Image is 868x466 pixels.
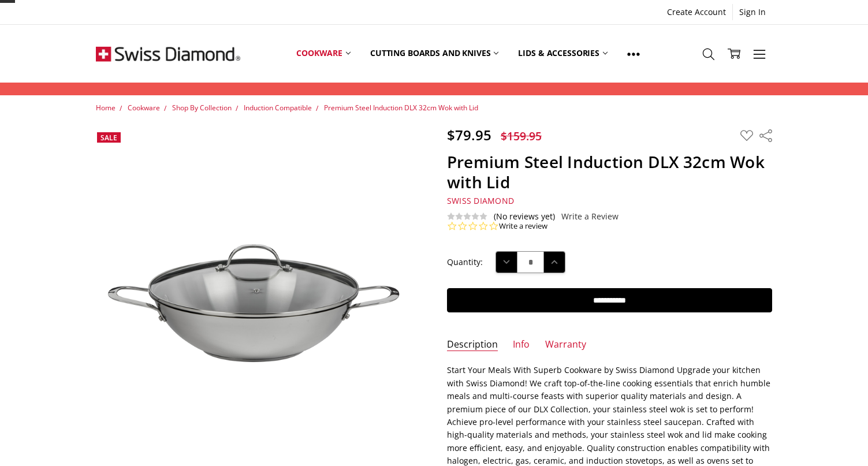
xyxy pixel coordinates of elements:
img: Premium Steel Induction DLX 32cm Wok with Lid [121,457,122,458]
a: Premium Steel Induction DLX 32cm Wok with Lid [324,103,478,113]
span: $159.95 [501,128,542,144]
a: Cutting boards and knives [360,28,509,79]
a: Induction Compatible [244,103,312,113]
a: Lids & Accessories [508,28,617,79]
a: Sign In [733,4,772,20]
span: Swiss Diamond [447,195,514,206]
a: Cookware [286,28,360,79]
a: Write a Review [561,212,619,221]
a: Cookware [128,103,160,113]
img: Premium Steel Induction DLX 32cm Wok with Lid [124,457,125,458]
img: Premium Steel Induction DLX 32cm Wok with Lid [96,181,421,397]
img: Premium Steel Induction DLX 32cm Wok with Lid [141,457,143,458]
img: Free Shipping On Every Order [96,25,240,83]
img: Premium Steel Induction DLX 32cm Wok with Lid [138,457,139,458]
a: Warranty [545,338,586,352]
h1: Premium Steel Induction DLX 32cm Wok with Lid [447,152,772,192]
a: Home [96,103,116,113]
a: Write a review [499,221,547,232]
a: Create Account [661,4,732,20]
a: Description [447,338,498,352]
img: Premium Steel Induction DLX 32cm Wok with Lid [135,457,136,458]
a: Show All [617,28,650,80]
label: Quantity: [447,256,483,269]
span: $79.95 [447,125,491,144]
a: Info [513,338,530,352]
span: (No reviews yet) [494,212,555,221]
a: Shop By Collection [172,103,232,113]
img: Premium Steel Induction DLX 32cm Wok with Lid [128,457,129,458]
span: Sale [100,133,117,143]
img: Premium Steel Induction DLX 32cm Wok with Lid [131,457,132,458]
